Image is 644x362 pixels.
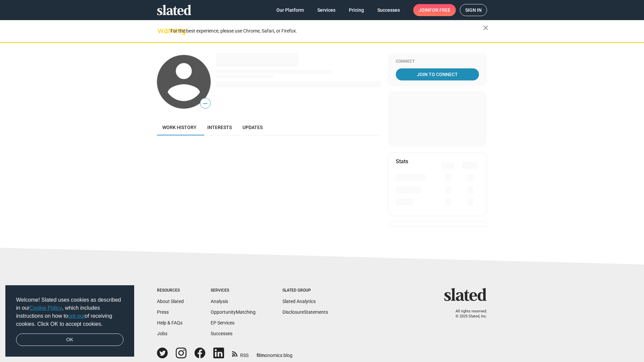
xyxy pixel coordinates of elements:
[170,26,483,36] div: For the best experience, please use Chrome, Safari, or Firefox.
[211,320,234,325] a: EP Services
[202,119,237,135] a: Interests
[157,309,169,315] a: Press
[257,353,265,358] span: film
[211,331,232,336] a: Successes
[207,125,232,130] span: Interests
[157,320,182,325] a: Help & FAQs
[317,4,335,16] span: Services
[157,331,167,336] a: Jobs
[482,24,490,32] mat-icon: close
[237,119,268,135] a: Updates
[429,4,450,16] span: for free
[211,309,256,315] a: OpportunityMatching
[243,125,263,130] span: Updates
[157,299,184,304] a: About Slated
[232,348,249,359] a: RSS
[413,4,456,16] a: Joinfor free
[372,4,405,16] a: Successes
[396,59,479,64] div: Connect
[349,4,364,16] span: Pricing
[16,334,123,346] a: dismiss cookie message
[211,299,228,304] a: Analysis
[282,299,316,304] a: Slated Analytics
[312,4,341,16] a: Services
[257,347,292,359] a: filmonomics blog
[5,285,134,357] div: cookieconsent
[200,99,210,108] span: —
[30,305,62,311] a: Cookie Policy
[397,68,478,80] span: Join To Connect
[343,4,369,16] a: Pricing
[460,4,487,16] a: Sign in
[68,313,85,319] a: opt-out
[377,4,400,16] span: Successes
[282,309,328,315] a: DisclosureStatements
[396,68,479,80] a: Join To Connect
[396,158,408,165] mat-card-title: Stats
[465,4,482,16] span: Sign in
[276,4,304,16] span: Our Platform
[271,4,309,16] a: Our Platform
[448,309,487,319] p: All rights reserved. © 2025 Slated, Inc.
[162,125,197,130] span: Work history
[158,26,166,35] mat-icon: warning
[157,119,202,135] a: Work history
[211,288,256,293] div: Services
[157,288,184,293] div: Resources
[419,4,450,16] span: Join
[282,288,328,293] div: Slated Group
[16,296,123,328] span: Welcome! Slated uses cookies as described in our , which includes instructions on how to of recei...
